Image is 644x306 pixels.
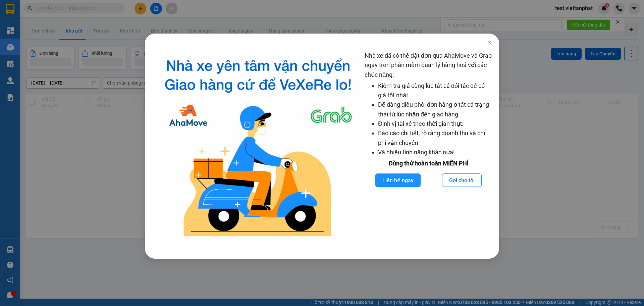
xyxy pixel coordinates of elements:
span: Liên hệ ngay [382,176,414,185]
button: Gọi cho tôi [442,173,482,187]
div: Nhà xe đã có thể đặt đơn qua AhaMove và Grab ngay trên phần mềm quản lý hàng hoá với các chức năng: [365,51,492,242]
button: Close [480,34,499,52]
button: Liên hệ ngay [375,173,421,187]
li: Định vị tài xế theo thời gian thực [378,119,492,129]
li: Dễ dàng điều phối đơn hàng ở tất cả trạng thái từ lúc nhận đến giao hàng [378,100,492,119]
li: Kiểm tra giá cùng lúc tất cả đối tác để có giá tốt nhất [378,81,492,100]
li: Báo cáo chi tiết, rõ ràng doanh thu và chi phí vận chuyển [378,129,492,148]
span: Gọi cho tôi [449,176,475,185]
img: logo [157,51,359,242]
li: Và nhiều tính năng khác nữa! [378,148,492,157]
span: close [487,40,492,45]
div: Dùng thử hoàn toàn MIỄN PHÍ [365,159,492,168]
